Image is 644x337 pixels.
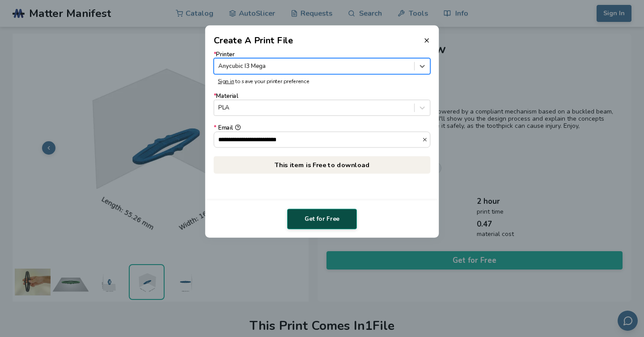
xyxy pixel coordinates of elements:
[214,132,422,147] input: *Email
[218,105,220,111] input: *MaterialPLA
[214,156,431,173] p: This item is Free to download
[214,93,431,116] label: Material
[422,136,430,142] button: *Email
[218,78,426,84] p: to save your printer preference
[214,34,293,47] h2: Create A Print File
[214,51,431,74] label: Printer
[235,125,241,131] button: *Email
[218,78,234,85] a: Sign in
[214,125,431,131] div: Email
[287,209,357,229] button: Get for Free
